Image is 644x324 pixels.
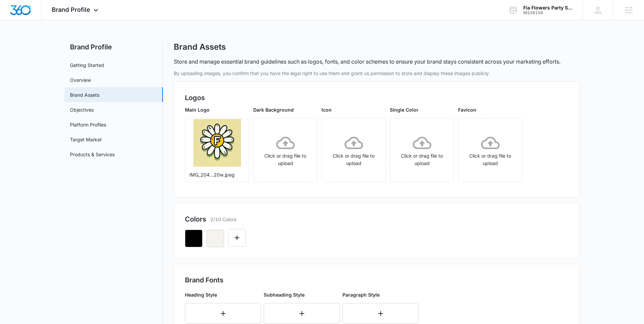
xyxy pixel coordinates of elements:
[253,106,317,113] p: Dark Background
[70,62,104,69] a: Getting Started
[210,216,236,223] p: 2/10 Colors
[65,42,163,52] h2: Brand Profile
[390,134,454,167] div: Click or drag file to upload
[189,171,245,178] p: IMG_204...20w.jpeg
[193,119,241,167] img: User uploaded logo
[458,134,522,167] div: Click or drag file to upload
[185,93,568,103] h2: Logos
[458,106,522,113] p: Favicon
[228,229,246,247] button: Edit Color
[523,10,573,15] div: account id
[264,291,340,298] p: Subheading Style
[254,118,317,182] span: Click or drag file to upload
[254,134,317,167] div: Click or drag file to upload
[322,118,385,182] span: Click or drag file to upload
[174,70,579,77] p: By uploading images, you confirm that you have the legal right to use them and grant us permissio...
[185,106,249,113] p: Main Logo
[70,136,102,143] a: Target Market
[70,106,94,113] a: Objectives
[523,5,573,10] div: account name
[70,121,106,128] a: Platform Profiles
[185,291,261,298] p: Heading Style
[390,118,454,182] span: Click or drag file to upload
[70,91,99,98] a: Brand Assets
[70,151,115,158] a: Products & Services
[458,118,522,182] span: Click or drag file to upload
[321,106,386,113] p: Icon
[207,230,224,247] button: Remove
[174,57,560,66] p: Store and manage essential brand guidelines such as logos, fonts, and color schemes to ensure you...
[70,76,91,84] a: Overview
[322,134,385,167] div: Click or drag file to upload
[185,214,206,224] h2: Colors
[185,275,568,285] h2: Brand Fonts
[52,6,90,13] span: Brand Profile
[174,42,226,52] h1: Brand Assets
[390,106,454,113] p: Single Color
[342,291,419,298] p: Paragraph Style
[185,230,202,247] button: Remove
